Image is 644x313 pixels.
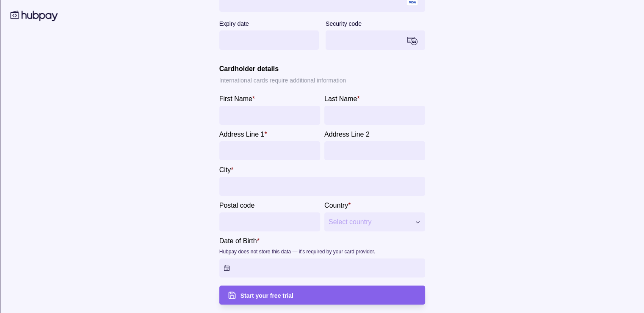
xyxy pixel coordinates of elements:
label: Country [324,200,351,210]
p: Address Line 2 [324,131,370,138]
h2: Cardholder details [219,64,425,74]
p: Postal code [219,202,254,209]
p: Country [324,202,348,209]
p: Date of Birth [219,237,257,244]
input: Address Line 1 [223,141,315,160]
input: Last Name [329,106,421,125]
label: Expiry date [219,19,249,29]
label: Postal code [219,200,254,210]
p: Address Line 1 [219,131,264,138]
input: First Name [223,106,315,125]
p: Last Name [324,95,357,102]
label: Address Line 2 [324,129,370,139]
button: Date of Birth [219,258,425,277]
label: Security code [326,19,362,29]
p: First Name [219,95,252,102]
p: International cards require additional information [219,76,425,85]
button: Start your free trial [219,286,425,305]
input: City [223,177,421,196]
label: Address Line 1 [219,129,267,139]
label: First Name [219,93,254,104]
p: Hubpay does not store this data — it's required by your card provider. [219,249,375,255]
label: Last Name [324,93,360,104]
p: City [219,166,231,173]
label: Date of Birth [219,236,375,256]
label: City [219,165,233,175]
span: Start your free trial [240,292,293,299]
input: Postal code [223,212,315,231]
input: Address Line 2 [329,141,421,160]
